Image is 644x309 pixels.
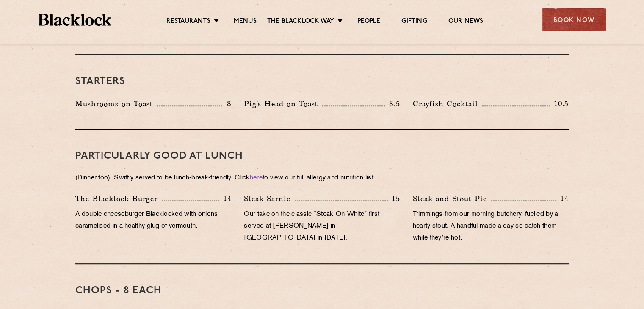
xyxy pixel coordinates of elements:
[75,151,569,162] h3: PARTICULARLY GOOD AT LUNCH
[244,98,322,110] p: Pig's Head on Toast
[75,209,231,232] p: A double cheeseburger Blacklocked with onions caramelised in a healthy glug of vermouth.
[250,175,263,181] a: here
[75,98,157,110] p: Mushrooms on Toast
[388,193,400,204] p: 15
[219,193,232,204] p: 14
[413,193,491,204] p: Steak and Stout Pie
[357,17,380,27] a: People
[267,17,334,27] a: The Blacklock Way
[222,98,231,109] p: 8
[413,98,482,110] p: Crayfish Cocktail
[75,193,162,204] p: The Blacklock Burger
[244,193,295,204] p: Steak Sarnie
[448,17,484,27] a: Our News
[401,17,427,27] a: Gifting
[75,285,569,296] h3: Chops - 8 each
[166,17,210,27] a: Restaurants
[550,98,569,109] p: 10.5
[75,76,569,87] h3: Starters
[385,98,400,109] p: 8.5
[75,172,569,184] p: (Dinner too). Swiftly served to be lunch-break-friendly. Click to view our full allergy and nutri...
[542,8,606,31] div: Book Now
[234,17,257,27] a: Menus
[244,209,400,244] p: Our take on the classic “Steak-On-White” first served at [PERSON_NAME] in [GEOGRAPHIC_DATA] in [D...
[413,209,569,244] p: Trimmings from our morning butchery, fuelled by a hearty stout. A handful made a day so catch the...
[556,193,569,204] p: 14
[39,14,112,26] img: BL_Textured_Logo-footer-cropped.svg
